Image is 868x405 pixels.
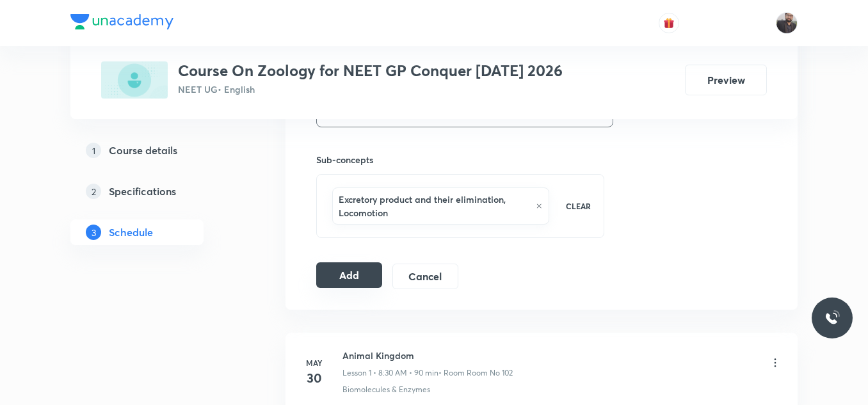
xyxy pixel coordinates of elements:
[316,153,604,166] h6: Sub-concepts
[301,357,327,369] h6: May
[109,184,176,199] h5: Specifications
[339,193,529,219] h6: Excretory product and their elimination, Locomotion
[86,225,101,240] p: 3
[70,14,173,29] img: Company Logo
[316,262,382,288] button: Add
[70,14,173,33] a: Company Logo
[342,384,430,395] p: Biomolecules & Enzymes
[392,264,458,289] button: Cancel
[659,13,679,33] button: avatar
[824,310,840,326] img: ttu
[342,349,513,362] h6: Animal Kingdom
[438,367,513,379] p: • Room Room No 102
[70,138,245,163] a: 1Course details
[109,225,153,240] h5: Schedule
[663,17,675,29] img: avatar
[178,61,563,80] h3: Course On Zoology for NEET GP Conquer [DATE] 2026
[109,143,177,158] h5: Course details
[776,12,798,34] img: Vishal Choudhary
[86,184,101,199] p: 2
[342,367,438,379] p: Lesson 1 • 8:30 AM • 90 min
[178,83,563,96] p: NEET UG • English
[86,143,101,158] p: 1
[301,369,327,388] h4: 30
[70,179,245,204] a: 2Specifications
[101,61,168,99] img: B85D29FC-24F5-4476-968E-E96BB3483239_plus.png
[566,200,591,212] p: CLEAR
[685,65,767,95] button: Preview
